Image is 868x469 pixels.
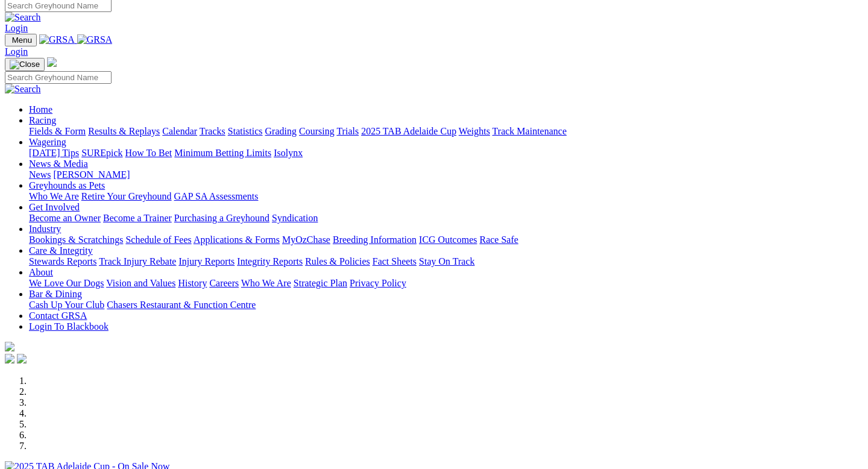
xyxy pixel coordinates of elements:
[29,310,87,321] a: Contact GRSA
[5,23,28,33] a: Login
[29,234,863,245] div: Industry
[29,234,123,245] a: Bookings & Scratchings
[29,213,863,224] div: Get Involved
[29,115,56,125] a: Racing
[29,180,105,190] a: Greyhounds as Pets
[29,191,863,202] div: Greyhounds as Pets
[29,278,104,288] a: We Love Our Dogs
[5,354,14,364] img: facebook.svg
[5,58,45,71] button: Toggle navigation
[29,300,104,310] a: Cash Up Your Club
[193,234,280,245] a: Applications & Forms
[29,126,86,136] a: Fields & Form
[228,126,263,136] a: Statistics
[29,159,88,169] a: News & Media
[361,126,456,136] a: 2025 TAB Adelaide Cup
[5,46,28,57] a: Login
[336,126,359,136] a: Trials
[373,256,417,266] a: Fact Sheets
[81,191,172,201] a: Retire Your Greyhound
[5,71,112,84] input: Search
[99,256,176,266] a: Track Injury Rebate
[294,278,347,288] a: Strategic Plan
[350,278,406,288] a: Privacy Policy
[29,191,79,201] a: Who We Are
[305,256,370,266] a: Rules & Policies
[107,300,256,310] a: Chasers Restaurant & Function Centre
[103,213,172,223] a: Become a Trainer
[174,148,271,158] a: Minimum Betting Limits
[299,126,335,136] a: Coursing
[29,202,80,212] a: Get Involved
[5,34,37,46] button: Toggle navigation
[29,137,66,147] a: Wagering
[5,12,41,23] img: Search
[492,126,567,136] a: Track Maintenance
[5,84,41,95] img: Search
[419,256,474,266] a: Stay On Track
[88,126,160,136] a: Results & Replays
[29,169,863,180] div: News & Media
[125,234,191,245] a: Schedule of Fees
[265,126,297,136] a: Grading
[178,278,207,288] a: History
[10,60,40,69] img: Close
[29,148,863,159] div: Wagering
[29,213,101,223] a: Become an Owner
[5,342,14,351] img: logo-grsa-white.png
[29,126,863,137] div: Racing
[47,57,57,67] img: logo-grsa-white.png
[29,256,96,266] a: Stewards Reports
[274,148,303,158] a: Isolynx
[29,148,79,158] a: [DATE] Tips
[29,278,863,289] div: About
[29,104,52,115] a: Home
[237,256,303,266] a: Integrity Reports
[29,321,108,332] a: Login To Blackbook
[178,256,234,266] a: Injury Reports
[241,278,291,288] a: Who We Are
[209,278,239,288] a: Careers
[29,256,863,267] div: Care & Integrity
[174,191,259,201] a: GAP SA Assessments
[479,234,518,245] a: Race Safe
[77,34,113,45] img: GRSA
[53,169,130,180] a: [PERSON_NAME]
[106,278,175,288] a: Vision and Values
[29,245,93,256] a: Care & Integrity
[29,267,53,277] a: About
[29,300,863,310] div: Bar & Dining
[81,148,122,158] a: SUREpick
[200,126,225,136] a: Tracks
[29,169,51,180] a: News
[29,289,82,299] a: Bar & Dining
[17,354,27,364] img: twitter.svg
[29,224,61,234] a: Industry
[125,148,172,158] a: How To Bet
[162,126,197,136] a: Calendar
[272,213,318,223] a: Syndication
[459,126,490,136] a: Weights
[419,234,477,245] a: ICG Outcomes
[12,36,32,45] span: Menu
[39,34,75,45] img: GRSA
[174,213,269,223] a: Purchasing a Greyhound
[333,234,417,245] a: Breeding Information
[282,234,330,245] a: MyOzChase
